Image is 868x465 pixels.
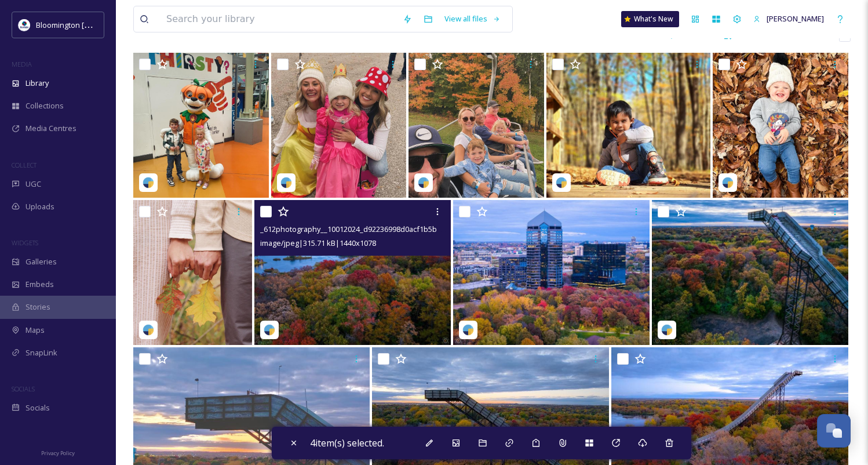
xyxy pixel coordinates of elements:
[25,325,45,336] span: Maps
[546,53,711,198] img: agustingnanadurai_10012024_5c6867d4283a57a2c46f7de5ace4ffd13186b58778ae7fafbc8a0db389504d4e.jpg
[143,324,154,336] img: snapsea-logo.png
[722,177,734,188] img: snapsea-logo.png
[747,8,830,30] a: [PERSON_NAME]
[161,6,397,32] input: Search your library
[25,301,50,313] span: Stories
[652,200,848,345] img: _612photography__10012024_d92236998d0acf1b5b64606ab5e881d16ace5f9ba1e145e813597ca76c28beb3.jpg
[453,200,650,345] img: _612photography__10012024_d92236998d0acf1b5b64606ab5e881d16ace5f9ba1e145e813597ca76c28beb3.jpg
[12,60,32,68] span: MEDIA
[264,324,275,336] img: snapsea-logo.png
[12,238,38,247] span: WIDGETS
[36,19,181,30] span: Bloomington [US_STATE] Travel & Tourism
[25,123,76,134] span: Media Centres
[280,177,292,188] img: snapsea-logo.png
[260,238,376,248] span: image/jpeg | 315.71 kB | 1440 x 1078
[260,223,639,234] span: _612photography__10012024_d92236998d0acf1b5b64606ab5e881d16ace5f9ba1e145e813597ca76c28beb3.jpg
[767,13,824,24] span: [PERSON_NAME]
[133,200,252,345] img: laurenmriemersma_10012024_0f1b5024aa60b07ab22c551f3ec8cf936c7cac33e57a26bf8b8945c759220770.jpg
[271,53,407,198] img: ktsarg11213_10012024_addc878232252254db07642e26fb932b59d02eab7a884ce6a93fc1f45224f578.jpg
[12,384,35,393] span: SOCIALS
[661,324,673,336] img: snapsea-logo.png
[621,11,679,27] a: What's New
[25,78,49,89] span: Library
[25,279,54,290] span: Embeds
[817,414,851,448] button: Open Chat
[25,201,54,212] span: Uploads
[556,177,567,188] img: snapsea-logo.png
[19,19,30,31] img: 429649847_804695101686009_1723528578384153789_n.jpg
[25,402,50,413] span: Socials
[713,53,848,198] img: kbush20_10012024_0c46ba8f358491aa9e769a1b3800f3b2acf96fcae60f151edfb224bf3decb2b2.jpg
[462,324,474,336] img: snapsea-logo.png
[439,8,506,30] a: View all files
[25,100,64,111] span: Collections
[25,256,57,267] span: Galleries
[409,53,544,198] img: ktsarg11213_10012024_addc878232252254db07642e26fb932b59d02eab7a884ce6a93fc1f45224f578.jpg
[25,347,57,358] span: SnapLink
[143,177,154,188] img: snapsea-logo.png
[418,177,429,188] img: snapsea-logo.png
[310,437,384,449] span: 4 item(s) selected.
[41,449,75,457] span: Privacy Policy
[25,179,41,190] span: UGC
[133,53,269,198] img: ktsarg11213_10012024_addc878232252254db07642e26fb932b59d02eab7a884ce6a93fc1f45224f578.jpg
[12,161,37,169] span: COLLECT
[254,200,451,345] img: _612photography__10012024_d92236998d0acf1b5b64606ab5e881d16ace5f9ba1e145e813597ca76c28beb3.jpg
[41,445,75,459] a: Privacy Policy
